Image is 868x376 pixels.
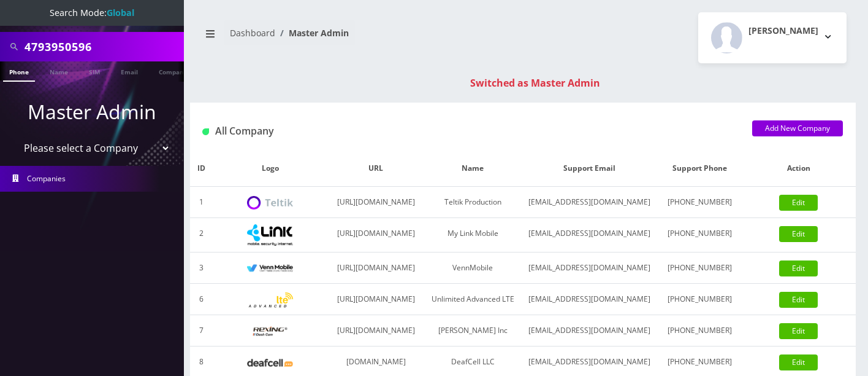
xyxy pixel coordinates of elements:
[327,253,425,284] td: [URL][DOMAIN_NAME]
[425,218,520,253] td: My Link Mobile
[190,315,213,347] td: 7
[247,292,293,308] img: Unlimited Advanced LTE
[779,354,818,370] a: Edit
[202,128,209,135] img: All Company
[779,323,818,339] a: Edit
[779,260,818,276] a: Edit
[199,20,514,55] nav: breadcrumb
[190,218,213,253] td: 2
[202,125,734,137] h1: All Company
[247,224,293,246] img: My Link Mobile
[327,218,425,253] td: [URL][DOMAIN_NAME]
[153,61,194,80] a: Company
[115,61,144,80] a: Email
[247,264,293,273] img: VennMobile
[658,187,741,218] td: [PHONE_NUMBER]
[327,315,425,347] td: [URL][DOMAIN_NAME]
[190,151,213,187] th: ID
[752,120,843,136] a: Add New Company
[520,284,658,315] td: [EMAIL_ADDRESS][DOMAIN_NAME]
[658,151,741,187] th: Support Phone
[425,284,520,315] td: Unlimited Advanced LTE
[247,359,293,367] img: DeafCell LLC
[202,76,868,90] div: Switched as Master Admin
[275,26,349,39] li: Master Admin
[425,253,520,284] td: VennMobile
[107,7,134,18] strong: Global
[520,315,658,347] td: [EMAIL_ADDRESS][DOMAIN_NAME]
[425,187,520,218] td: Teltik Production
[520,218,658,253] td: [EMAIL_ADDRESS][DOMAIN_NAME]
[190,253,213,284] td: 3
[44,61,74,80] a: Name
[327,187,425,218] td: [URL][DOMAIN_NAME]
[520,187,658,218] td: [EMAIL_ADDRESS][DOMAIN_NAME]
[658,253,741,284] td: [PHONE_NUMBER]
[748,26,818,36] h2: [PERSON_NAME]
[779,226,818,242] a: Edit
[425,315,520,347] td: [PERSON_NAME] Inc
[658,218,741,253] td: [PHONE_NUMBER]
[658,284,741,315] td: [PHONE_NUMBER]
[327,151,425,187] th: URL
[779,292,818,308] a: Edit
[27,173,66,184] span: Companies
[247,196,293,210] img: Teltik Production
[230,27,275,39] a: Dashboard
[213,151,327,187] th: Logo
[190,187,213,218] td: 1
[247,326,293,337] img: Rexing Inc
[425,151,520,187] th: Name
[658,315,741,347] td: [PHONE_NUMBER]
[25,35,181,58] input: Search All Companies
[327,284,425,315] td: [URL][DOMAIN_NAME]
[520,253,658,284] td: [EMAIL_ADDRESS][DOMAIN_NAME]
[3,61,35,82] a: Phone
[779,195,818,211] a: Edit
[83,61,106,80] a: SIM
[520,151,658,187] th: Support Email
[50,7,134,18] span: Search Mode:
[698,12,847,63] button: [PERSON_NAME]
[741,151,856,187] th: Action
[190,284,213,315] td: 6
